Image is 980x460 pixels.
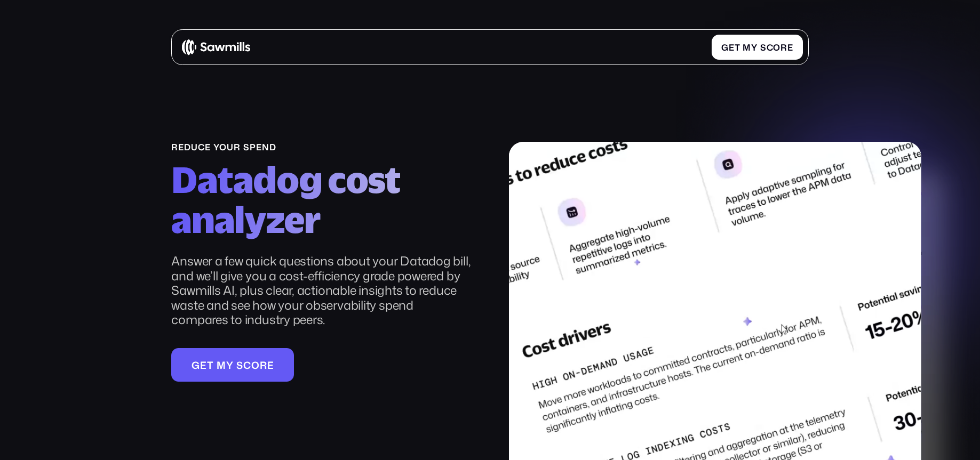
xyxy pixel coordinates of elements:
[171,142,471,152] div: reduce your spend
[181,359,284,371] div: Get my score
[721,42,793,52] div: Get my score
[171,348,294,382] a: Get my score
[712,35,803,60] a: Get my score
[171,159,471,239] h2: Datadog cost analyzer
[171,254,471,327] p: Answer a few quick questions about your Datadog bill, and we’ll give you a cost-efficiency grade ...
